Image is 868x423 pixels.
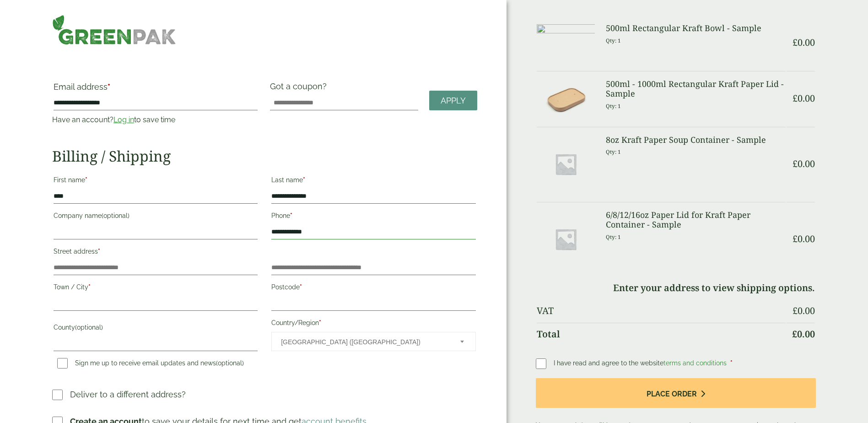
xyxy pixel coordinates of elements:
img: Placeholder [537,210,595,268]
small: Qty: 1 [606,148,621,155]
label: Company name [54,209,258,225]
input: Sign me up to receive email updates and news(optional) [57,358,68,369]
bdi: 0.00 [793,157,815,170]
label: Street address [54,245,258,260]
label: Town / City [54,281,258,296]
small: Qty: 1 [606,37,621,44]
span: I have read and agree to the website [554,359,728,367]
abbr: required [85,176,87,184]
span: £ [793,233,798,245]
span: (optional) [102,212,129,219]
label: County [54,321,258,336]
abbr: required [303,176,305,184]
h3: 500ml - 1000ml Rectangular Kraft Paper Lid - Sample [606,79,786,99]
button: Place order [536,378,816,408]
bdi: 0.00 [793,304,815,317]
abbr: required [290,212,292,219]
span: Apply [441,96,466,106]
td: Enter your address to view shipping options. [537,277,815,299]
bdi: 0.00 [793,233,815,245]
label: Got a coupon? [270,81,330,96]
label: Country/Region [271,316,475,332]
img: Placeholder [537,135,595,193]
small: Qty: 1 [606,233,621,240]
img: GreenPak Supplies [52,15,176,45]
label: First name [54,174,258,189]
a: Log in [113,115,134,124]
span: (optional) [216,359,244,367]
a: terms and conditions [663,359,727,367]
span: £ [793,92,798,104]
label: Email address [54,83,258,96]
span: (optional) [75,324,103,331]
label: Last name [271,174,475,189]
abbr: required [300,283,302,291]
span: Country/Region [271,332,475,351]
abbr: required [730,359,733,367]
p: Have an account? to save time [52,114,259,125]
bdi: 0.00 [793,36,815,49]
small: Qty: 1 [606,103,621,109]
abbr: required [319,319,321,326]
a: Apply [429,91,477,110]
label: Sign me up to receive email updates and news [54,359,248,369]
span: £ [793,304,798,317]
span: United Kingdom (UK) [281,332,447,352]
th: VAT [537,300,786,322]
th: Total [537,323,786,345]
h2: Billing / Shipping [52,147,477,165]
p: Deliver to a different address? [70,388,186,401]
span: £ [792,328,797,340]
h3: 500ml Rectangular Kraft Bowl - Sample [606,23,786,33]
label: Phone [271,209,475,225]
span: £ [793,157,798,170]
abbr: required [98,248,100,255]
abbr: required [88,283,91,291]
label: Postcode [271,281,475,296]
span: £ [793,36,798,49]
bdi: 0.00 [793,92,815,104]
h3: 6/8/12/16oz Paper Lid for Kraft Paper Container - Sample [606,210,786,230]
h3: 8oz Kraft Paper Soup Container - Sample [606,135,786,145]
bdi: 0.00 [792,328,815,340]
abbr: required [108,82,110,92]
